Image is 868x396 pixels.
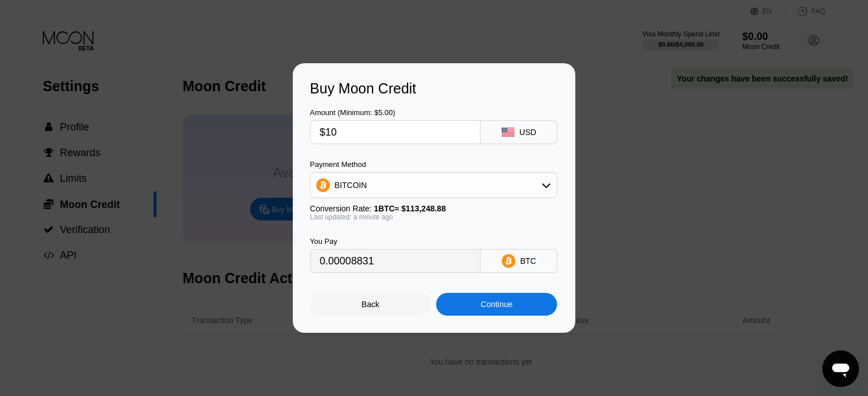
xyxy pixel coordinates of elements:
div: Payment Method [310,160,557,169]
div: Continue [481,300,512,309]
div: Last updated: a minute ago [310,213,557,221]
div: Amount (Minimum: $5.00) [310,108,481,117]
div: Back [310,293,431,316]
div: Buy Moon Credit [310,80,558,97]
div: BITCOIN [310,174,556,197]
div: You Pay [310,237,481,246]
span: 1 BTC ≈ $113,248.88 [374,204,446,213]
div: Conversion Rate: [310,204,557,213]
div: BTC [520,256,536,266]
div: BITCOIN [334,181,367,190]
div: Back [362,300,380,309]
iframe: Az üzenetküldési ablak megnyitására szolgáló gomb [822,350,859,387]
div: USD [519,128,536,137]
div: Continue [436,293,557,316]
input: $0.00 [320,121,471,144]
